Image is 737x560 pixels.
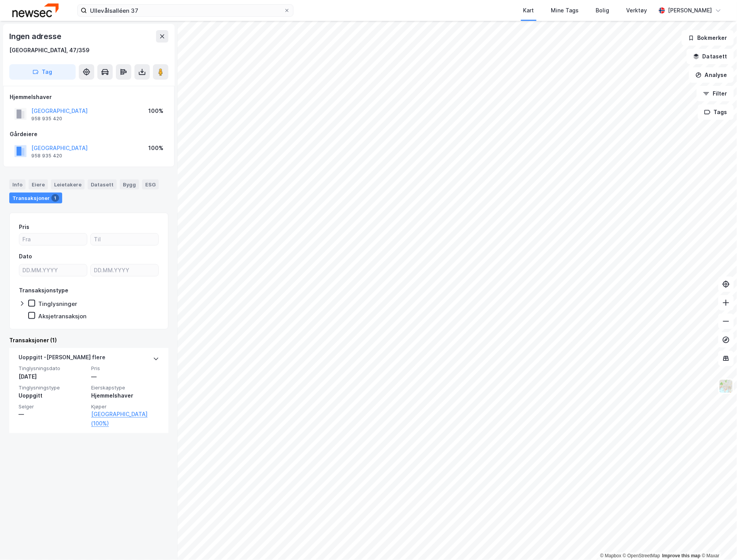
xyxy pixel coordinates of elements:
div: 100% [148,106,163,116]
div: Hjemmelshaver [91,391,159,400]
div: Eiere [29,179,48,190]
div: Datasett [88,179,117,190]
iframe: Chat Widget [698,523,737,560]
div: Leietakere [51,179,85,190]
span: Selger [19,403,87,410]
button: Datasett [687,49,734,64]
div: Uoppgitt [19,391,87,400]
button: Bokmerker [682,30,734,46]
span: Tinglysningsdato [19,365,87,372]
div: 958 935 420 [31,153,62,159]
div: Pris [19,222,29,232]
div: Kart [523,6,534,15]
div: Dato [19,252,32,261]
div: Ingen adresse [9,30,63,43]
div: Transaksjoner (1) [9,336,168,345]
a: Mapbox [600,553,622,559]
button: Tag [9,64,76,80]
span: Kjøper [91,403,159,410]
div: Transaksjonstype [19,286,68,295]
div: Gårdeiere [10,130,168,139]
div: Kontrollprogram for chat [698,523,737,560]
input: Søk på adresse, matrikkel, gårdeiere, leietakere eller personer [87,5,284,16]
a: [GEOGRAPHIC_DATA] (100%) [91,410,159,429]
button: Filter [697,86,734,101]
div: Bolig [596,6,610,15]
button: Analyse [689,67,734,83]
div: Hjemmelshaver [10,92,168,102]
div: — [19,410,87,419]
div: Info [9,179,25,190]
a: OpenStreetMap [623,553,661,559]
div: Aksjetransaksjon [38,312,87,320]
img: newsec-logo.f6e21ccffca1b3a03d2d.png [12,3,59,17]
div: ESG [142,179,159,190]
div: Verktøy [627,6,647,15]
div: Tinglysninger [38,300,77,307]
div: — [91,372,159,381]
a: Improve this map [662,553,701,559]
span: Pris [91,365,159,372]
img: Z [719,379,734,394]
div: [PERSON_NAME] [668,6,712,15]
div: [GEOGRAPHIC_DATA], 47/359 [9,46,90,55]
div: Transaksjoner [9,193,62,203]
input: Fra [19,234,87,245]
span: Eierskapstype [91,384,159,391]
button: Tags [698,104,734,120]
div: Uoppgitt - [PERSON_NAME] flere [19,353,105,365]
div: Bygg [120,179,139,190]
span: Tinglysningstype [19,384,87,391]
input: DD.MM.YYYY [19,265,87,276]
input: DD.MM.YYYY [91,265,158,276]
div: [DATE] [19,372,87,381]
div: 1 [51,194,59,202]
div: 958 935 420 [31,116,62,122]
div: Mine Tags [551,6,579,15]
input: Til [91,234,158,245]
div: 100% [148,143,163,153]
